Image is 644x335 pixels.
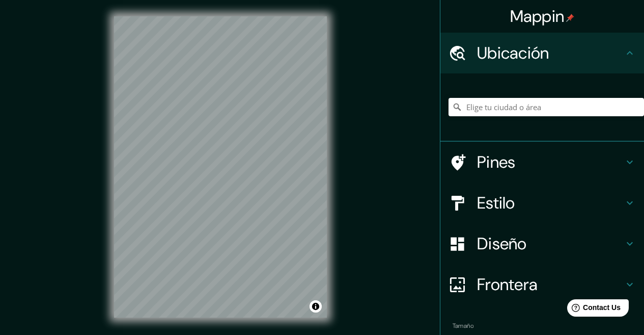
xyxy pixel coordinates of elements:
h4: Diseño [477,234,624,254]
h4: Ubicación [477,43,624,63]
h4: Frontera [477,274,624,295]
label: Tamaño [453,322,473,330]
div: Pines [440,142,644,183]
div: Diseño [440,223,644,264]
h4: Estilo [477,193,624,213]
div: Frontera [440,264,644,305]
div: Ubicación [440,33,644,73]
canvas: Mapa [114,16,327,318]
font: Mappin [510,6,565,27]
input: Elige tu ciudad o área [449,98,644,116]
div: Estilo [440,183,644,223]
img: pin-icon.png [566,14,574,22]
button: Alternar atribución [310,300,322,313]
iframe: Help widget launcher [553,295,633,324]
h4: Pines [477,152,624,172]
